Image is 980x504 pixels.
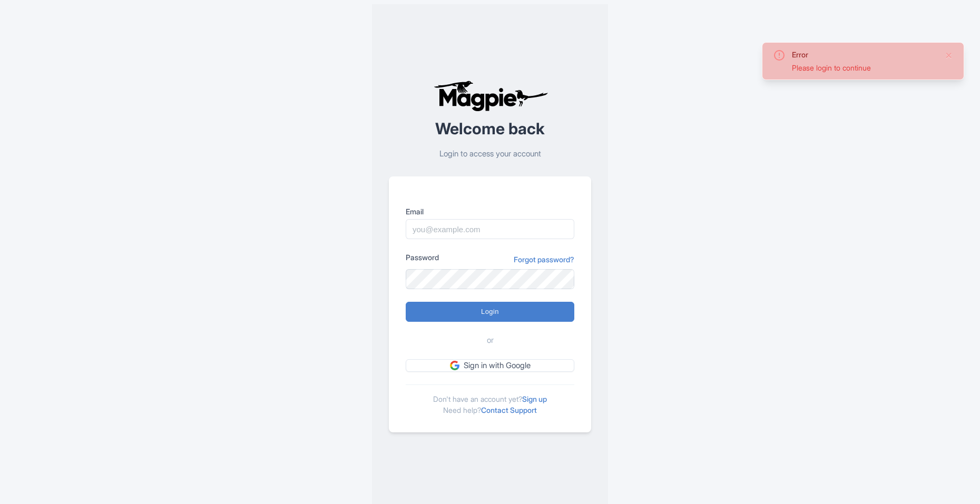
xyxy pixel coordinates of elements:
[406,206,574,217] label: Email
[487,334,494,347] span: or
[431,80,550,112] img: logo-ab69f6fb50320c5b225c76a69d11143b.png
[945,49,953,62] button: Close
[514,254,574,265] a: Forgot password?
[792,49,936,60] div: Error
[389,148,591,160] p: Login to access your account
[406,302,574,322] input: Login
[522,394,547,403] a: Sign up
[450,361,459,370] img: google.svg
[792,62,936,73] div: Please login to continue
[406,252,439,263] label: Password
[481,406,537,414] a: Contact Support
[406,359,574,372] a: Sign in with Google
[406,384,574,416] div: Don't have an account yet? Need help?
[406,219,574,239] input: you@example.com
[389,120,591,137] h2: Welcome back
